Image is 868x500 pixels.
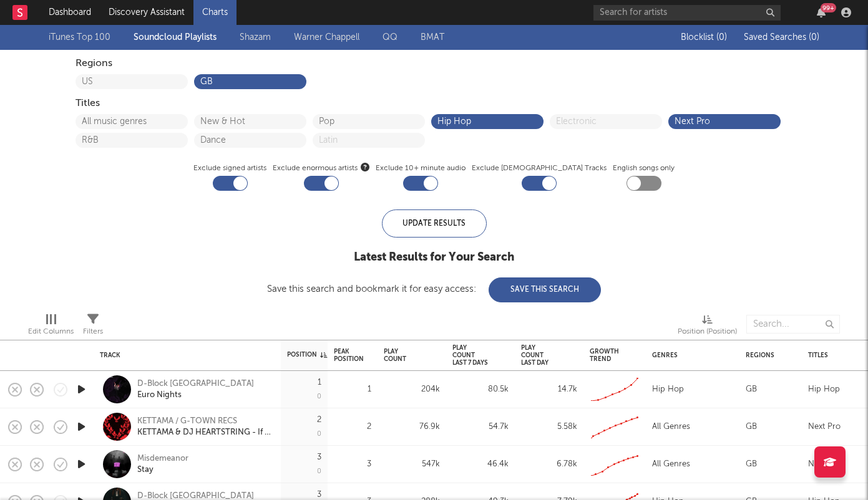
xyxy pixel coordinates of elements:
div: 99 + [821,3,836,12]
div: 1 [334,382,371,397]
div: 3 [317,453,321,461]
div: Latest Results for Your Search [267,250,601,265]
a: KETTAMA / G-TOWN RECSKETTAMA & DJ HEARTSTRING - If U Want My Heart Ft. KLP (Steel City Dance Discs) [137,416,271,438]
span: Saved Searches [744,33,819,42]
div: 6.78k [521,457,577,472]
div: Play Count Last 7 Days [452,344,490,367]
div: 54.7k [452,420,509,435]
div: Regions [76,56,793,71]
div: 3 [317,491,321,499]
a: BMAT [421,30,444,45]
div: Track [100,352,268,359]
div: D-Block [GEOGRAPHIC_DATA] [137,378,254,390]
label: Exclude [DEMOGRAPHIC_DATA] Tracks [472,161,607,176]
div: 0 [317,468,321,475]
div: KETTAMA & DJ HEARTSTRING - If U Want My Heart Ft. KLP (Steel City Dance Discs) [137,427,271,438]
label: Exclude signed artists [193,161,266,176]
div: Save this search and bookmark it for easy access: [267,284,601,294]
button: Next Pro [675,117,774,126]
span: ( 0 ) [809,33,819,42]
div: Filters [83,324,103,339]
div: 2 [317,416,321,424]
button: US [82,77,182,86]
a: iTunes Top 100 [49,30,110,45]
div: Stay [137,464,188,476]
a: QQ [383,30,397,45]
span: Blocklist [681,33,727,42]
div: 76.9k [384,420,440,435]
div: All Genres [652,420,690,435]
div: Update Results [382,209,487,238]
div: 204k [384,382,440,397]
button: All music genres [82,117,182,126]
div: 0 [317,393,321,400]
a: Warner Chappell [294,30,359,45]
div: Hip Hop [652,382,684,397]
button: R&B [82,136,182,145]
div: 547k [384,457,440,472]
div: Genres [652,352,727,359]
div: Titles [808,352,852,359]
input: Search for artists [593,5,781,21]
div: Euro Nights [137,390,182,401]
input: Search... [746,315,840,334]
div: Growth Trend [590,348,621,363]
label: English songs only [613,161,675,176]
button: New & Hot [200,117,300,126]
button: Saved Searches (0) [740,32,819,42]
div: GB [746,420,757,435]
label: Exclude 10+ minute audio [376,161,466,176]
a: MisdemeanorStay [137,453,188,476]
div: 0 [317,431,321,438]
div: GB [746,382,757,397]
div: Titles [76,96,793,111]
div: 3 [334,457,371,472]
div: 5.58k [521,420,577,435]
button: Pop [319,117,419,126]
div: All Genres [652,457,690,472]
div: Next Pro [808,457,841,472]
div: Position (Position) [678,324,737,339]
button: Dance [200,136,300,145]
div: KETTAMA / G-TOWN RECS [137,416,271,427]
div: 14.7k [521,382,577,397]
button: Latin [319,136,419,145]
div: Misdemeanor [137,453,188,464]
div: Position [287,351,327,358]
div: Edit Columns [28,309,74,345]
button: Hip Hop [437,117,537,126]
span: ( 0 ) [716,33,727,42]
div: Hip Hop [808,382,840,397]
div: 46.4k [452,457,509,472]
div: 2 [334,420,371,435]
div: Next Pro [808,420,841,435]
div: 80.5k [452,382,509,397]
div: Filters [83,309,103,345]
button: Exclude enormous artists [361,161,369,173]
div: Position (Position) [678,309,737,345]
button: Save This Search [489,277,601,302]
div: Regions [746,352,789,359]
div: Edit Columns [28,324,74,339]
a: Shazam [240,30,271,45]
div: 1 [318,378,321,387]
div: GB [746,457,757,472]
div: Peak Position [334,348,364,363]
div: Play Count Last Day [521,344,558,367]
span: Exclude enormous artists [273,161,369,176]
button: Electronic [556,117,656,126]
button: GB [200,77,300,86]
button: 99+ [817,7,826,17]
div: Play Count [384,348,421,363]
